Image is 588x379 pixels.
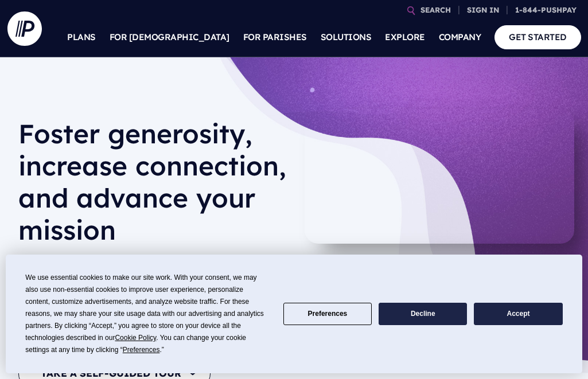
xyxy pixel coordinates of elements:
a: GET STARTED [494,25,581,49]
h1: Foster generosity, increase connection, and advance your mission [18,118,287,255]
a: FOR [DEMOGRAPHIC_DATA] [110,17,229,57]
span: Preferences [123,346,160,354]
a: PLANS [67,17,96,57]
div: We use essential cookies to make our site work. With your consent, we may also use non-essential ... [25,272,269,356]
a: EXPLORE [385,17,425,57]
button: Accept [474,303,562,325]
a: SOLUTIONS [321,17,372,57]
div: Cookie Consent Prompt [6,255,582,373]
span: Cookie Policy [115,334,156,342]
a: FOR PARISHES [243,17,307,57]
a: COMPANY [439,17,481,57]
button: Decline [379,303,467,325]
button: Preferences [283,303,372,325]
